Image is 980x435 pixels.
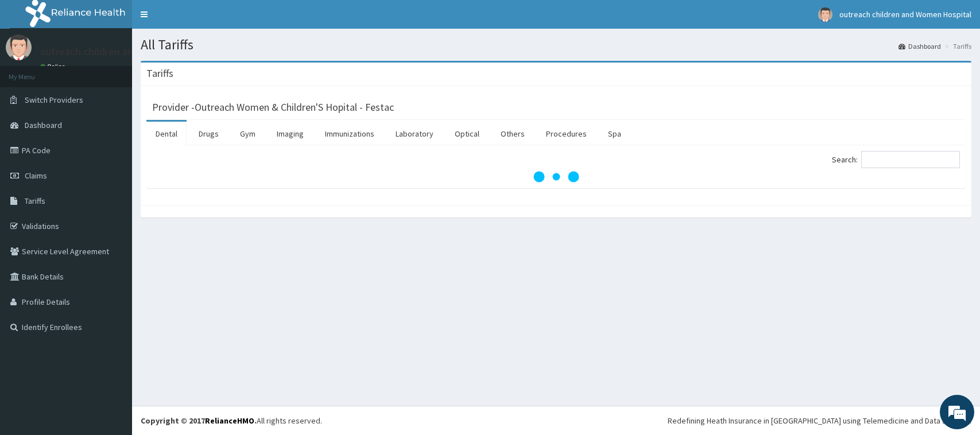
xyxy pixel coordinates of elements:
[25,170,47,181] span: Claims
[25,95,83,105] span: Switch Providers
[189,122,228,146] a: Drugs
[533,154,579,200] svg: audio-loading
[152,102,394,112] h3: Provider - Outreach Women & Children'S Hopital - Festac
[446,122,489,146] a: Optical
[25,120,62,130] span: Dashboard
[231,122,265,146] a: Gym
[141,415,257,426] strong: Copyright © 2017 .
[599,122,630,146] a: Spa
[25,196,45,206] span: Tariffs
[386,122,443,146] a: Laboratory
[146,122,187,146] a: Dental
[268,122,313,146] a: Imaging
[942,41,971,51] li: Tariffs
[132,406,980,435] footer: All rights reserved.
[861,151,960,168] input: Search:
[668,415,971,426] div: Redefining Heath Insurance in [GEOGRAPHIC_DATA] using Telemedicine and Data Science!
[205,415,254,426] a: RelianceHMO
[537,122,596,146] a: Procedures
[832,151,960,168] label: Search:
[316,122,384,146] a: Immunizations
[40,46,215,57] p: outreach children and Women Hospital
[6,34,32,60] img: User Image
[141,37,971,52] h1: All Tariffs
[898,41,941,51] a: Dashboard
[146,68,173,79] h3: Tariffs
[40,63,68,71] a: Online
[839,9,971,20] span: outreach children and Women Hospital
[491,122,534,146] a: Others
[818,7,832,22] img: User Image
